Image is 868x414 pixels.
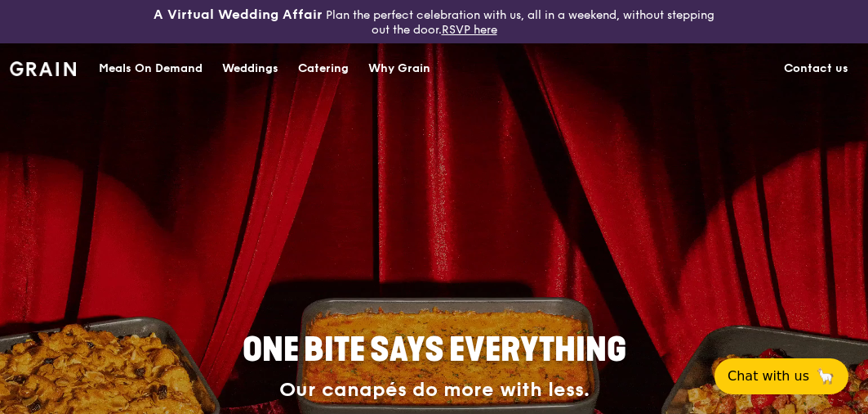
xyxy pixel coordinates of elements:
div: Weddings [222,44,278,93]
div: Our canapés do more with less. [140,379,728,402]
img: Grain [10,61,76,76]
div: Catering [298,44,349,93]
span: 🦙 [816,367,835,386]
a: Weddings [212,44,288,93]
div: Plan the perfect celebration with us, all in a weekend, without stepping out the door. [145,7,723,37]
button: Chat with us🦙 [714,358,848,394]
a: RSVP here [442,23,497,37]
a: Contact us [774,44,858,93]
div: Why Grain [368,44,430,93]
a: GrainGrain [10,43,76,92]
a: Catering [288,44,358,93]
h3: A Virtual Wedding Affair [154,7,323,23]
span: ONE BITE SAYS EVERYTHING [243,331,626,370]
span: Chat with us [728,367,809,386]
a: Why Grain [358,44,440,93]
div: Meals On Demand [99,44,203,93]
